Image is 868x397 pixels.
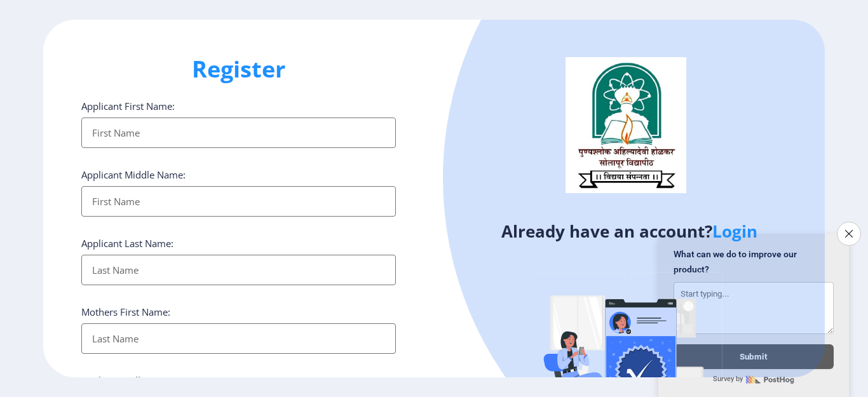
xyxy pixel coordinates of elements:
[81,237,173,250] label: Applicant Last Name:
[81,100,175,112] label: Applicant First Name:
[81,255,396,285] input: Last Name
[81,168,186,181] label: Applicant Middle Name:
[712,220,757,243] a: Login
[81,186,396,217] input: First Name
[81,306,170,318] label: Mothers First Name:
[81,118,396,148] input: First Name
[81,54,396,84] h1: Register
[81,323,396,354] input: Last Name
[566,57,686,193] img: logo
[444,221,815,241] h4: Already have an account?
